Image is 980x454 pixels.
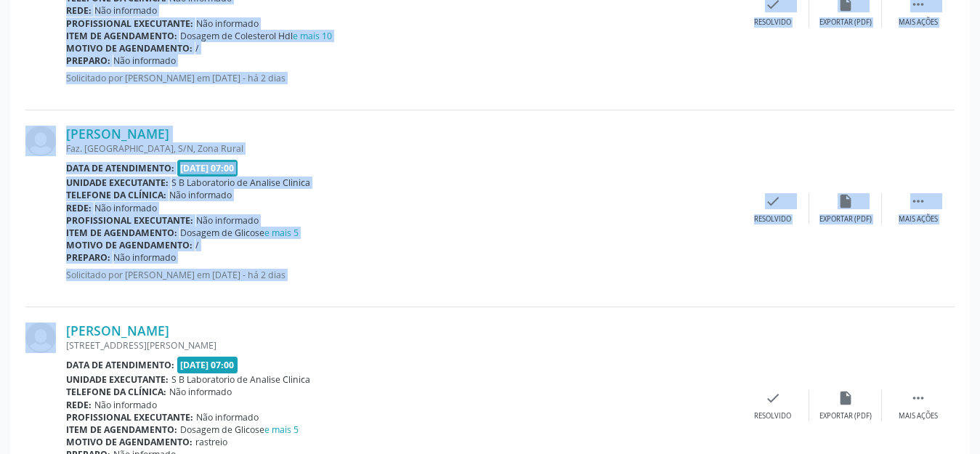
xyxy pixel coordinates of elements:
span: Não informado [196,17,259,30]
b: Rede: [66,4,92,17]
a: e mais 5 [264,227,299,239]
b: Preparo: [66,251,110,264]
span: Não informado [169,386,232,398]
b: Unidade executante: [66,373,169,386]
span: Dosagem de Colesterol Hdl [180,30,332,42]
span: S B Laboratorio de Analise Clinica [171,373,310,386]
b: Rede: [66,202,92,214]
a: [PERSON_NAME] [66,126,169,142]
div: Resolvido [754,411,791,421]
a: [PERSON_NAME] [66,323,169,339]
div: Faz. [GEOGRAPHIC_DATA], S/N, Zona Rural [66,142,737,155]
i:  [910,390,926,406]
b: Item de agendamento: [66,30,177,42]
i: insert_drive_file [838,193,854,209]
span: Não informado [94,4,157,17]
div: [STREET_ADDRESS][PERSON_NAME] [66,339,737,352]
b: Preparo: [66,54,110,67]
span: Não informado [94,399,157,411]
span: S B Laboratorio de Analise Clinica [171,177,310,189]
div: Mais ações [899,17,938,28]
span: Dosagem de Glicose [180,227,299,239]
i: check [765,390,781,406]
b: Data de atendimento: [66,359,174,371]
img: img [25,323,56,353]
span: [DATE] 07:00 [177,357,238,373]
b: Data de atendimento: [66,162,174,174]
b: Motivo de agendamento: [66,42,193,54]
i: insert_drive_file [838,390,854,406]
div: Mais ações [899,214,938,224]
span: Não informado [196,214,259,227]
div: Resolvido [754,17,791,28]
a: e mais 10 [293,30,332,42]
b: Profissional executante: [66,17,193,30]
span: Não informado [94,202,157,214]
b: Motivo de agendamento: [66,436,193,448]
span: Não informado [113,54,176,67]
span: rastreio [195,436,227,448]
a: e mais 5 [264,423,299,436]
b: Motivo de agendamento: [66,239,193,251]
span: [DATE] 07:00 [177,160,238,177]
b: Profissional executante: [66,411,193,423]
span: Não informado [113,251,176,264]
img: img [25,126,56,156]
span: Não informado [169,189,232,201]
i: check [765,193,781,209]
b: Item de agendamento: [66,423,177,436]
b: Unidade executante: [66,177,169,189]
div: Mais ações [899,411,938,421]
span: Dosagem de Glicose [180,423,299,436]
b: Profissional executante: [66,214,193,227]
div: Resolvido [754,214,791,224]
div: Exportar (PDF) [819,411,872,421]
b: Item de agendamento: [66,227,177,239]
i:  [910,193,926,209]
p: Solicitado por [PERSON_NAME] em [DATE] - há 2 dias [66,269,737,281]
div: Exportar (PDF) [819,17,872,28]
p: Solicitado por [PERSON_NAME] em [DATE] - há 2 dias [66,72,737,84]
span: / [195,42,199,54]
b: Rede: [66,399,92,411]
span: Não informado [196,411,259,423]
b: Telefone da clínica: [66,386,166,398]
b: Telefone da clínica: [66,189,166,201]
div: Exportar (PDF) [819,214,872,224]
span: / [195,239,199,251]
